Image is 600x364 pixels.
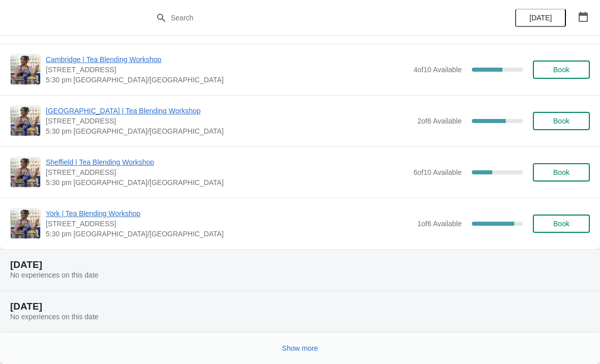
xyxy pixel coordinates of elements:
input: Search [170,9,450,27]
span: [STREET_ADDRESS] [46,167,408,177]
span: York | Tea Blending Workshop [46,208,412,219]
span: Show more [282,344,318,352]
span: No experiences on this date [10,313,99,321]
button: Book [533,215,590,233]
span: 5:30 pm [GEOGRAPHIC_DATA]/[GEOGRAPHIC_DATA] [46,177,408,188]
button: Book [533,112,590,130]
img: York | Tea Blending Workshop | 73 Low Petergate, YO1 7HY | 5:30 pm Europe/London [11,209,40,238]
span: Book [553,168,569,176]
h2: [DATE] [10,260,590,270]
span: 5:30 pm [GEOGRAPHIC_DATA]/[GEOGRAPHIC_DATA] [46,126,412,136]
button: Show more [278,339,322,357]
span: [STREET_ADDRESS] [46,219,412,229]
span: Cambridge | Tea Blending Workshop [46,54,408,65]
span: 1 of 6 Available [417,220,462,228]
button: [DATE] [515,9,566,27]
span: 4 of 10 Available [413,66,462,74]
button: Book [533,163,590,181]
button: Book [533,60,590,79]
span: [GEOGRAPHIC_DATA] | Tea Blending Workshop [46,106,412,116]
img: Sheffield | Tea Blending Workshop | 76 - 78 Pinstone Street, Sheffield, S1 2HP | 5:30 pm Europe/L... [11,158,40,187]
span: 5:30 pm [GEOGRAPHIC_DATA]/[GEOGRAPHIC_DATA] [46,229,412,239]
span: [STREET_ADDRESS] [46,116,412,126]
span: 5:30 pm [GEOGRAPHIC_DATA]/[GEOGRAPHIC_DATA] [46,75,408,85]
span: Sheffield | Tea Blending Workshop [46,157,408,167]
span: No experiences on this date [10,271,99,279]
span: Book [553,117,569,125]
img: Cambridge | Tea Blending Workshop | 8-9 Green Street, Cambridge, CB2 3JU | 5:30 pm Europe/London [11,55,40,84]
span: Book [553,66,569,74]
span: Book [553,220,569,228]
span: 6 of 10 Available [413,168,462,176]
span: 2 of 6 Available [417,117,462,125]
img: London Covent Garden | Tea Blending Workshop | 11 Monmouth St, London, WC2H 9DA | 5:30 pm Europe/... [11,106,40,136]
h2: [DATE] [10,301,590,312]
span: [STREET_ADDRESS] [46,65,408,75]
span: [DATE] [529,14,552,22]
